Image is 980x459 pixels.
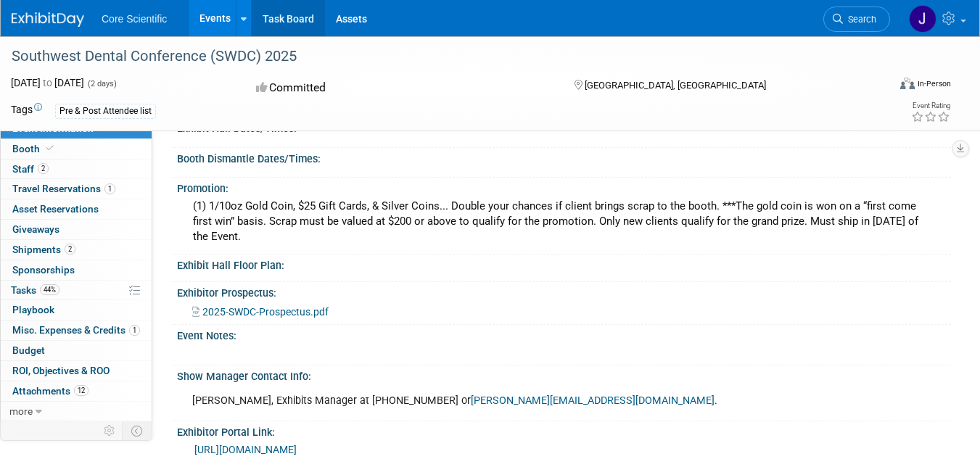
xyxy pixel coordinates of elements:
div: Committed [252,75,551,101]
span: 12 [74,385,88,396]
div: Exhibit Hall Floor Plan: [177,255,951,273]
a: Staff2 [1,160,152,179]
div: Promotion: [177,178,951,196]
i: Booth reservation complete [46,144,54,152]
a: ROI, Objectives & ROO [1,361,152,381]
div: Event Rating [911,102,950,109]
a: more [1,402,152,421]
a: Giveaways [1,220,152,239]
div: Show Manager Contact Info: [177,365,951,384]
div: [PERSON_NAME], Exhibits Manager at [PHONE_NUMBER] or . [182,386,799,415]
div: In-Person [917,78,951,89]
span: ROI, Objectives & ROO [12,365,110,376]
span: 2 [65,244,75,255]
span: Staff [12,163,49,175]
span: more [9,405,33,417]
span: Booth [12,143,57,154]
a: Asset Reservations [1,199,152,219]
span: 2 [38,163,49,174]
span: 1 [104,183,115,194]
td: Personalize Event Tab Strip [97,421,123,440]
td: Tags [11,102,42,119]
span: Tasks [11,284,59,296]
a: Travel Reservations1 [1,179,152,199]
div: Booth Dismantle Dates/Times: [177,148,951,166]
div: Event Format [812,75,951,97]
a: Booth [1,139,152,159]
a: [PERSON_NAME][EMAIL_ADDRESS][DOMAIN_NAME] [471,394,715,407]
span: Budget [12,344,45,356]
span: Search [843,14,876,25]
a: 2025-SWDC-Prospectus.pdf [192,306,329,318]
span: Core Scientific [102,13,167,25]
span: 44% [40,284,59,295]
span: Sponsorships [12,264,75,276]
span: Asset Reservations [12,203,99,215]
div: Southwest Dental Conference (SWDC) 2025 [7,44,871,70]
td: Toggle Event Tabs [123,421,152,440]
span: Shipments [12,244,75,255]
span: (2 days) [86,79,117,88]
a: Search [823,7,890,32]
a: Tasks44% [1,281,152,300]
div: Pre & Post Attendee list [55,104,156,119]
a: Budget [1,341,152,360]
a: [URL][DOMAIN_NAME] [194,444,297,455]
span: Travel Reservations [12,183,115,194]
span: [GEOGRAPHIC_DATA], [GEOGRAPHIC_DATA] [585,80,766,91]
span: [DATE] [DATE] [11,77,84,88]
img: ExhibitDay [12,12,84,27]
div: Event Notes: [177,325,951,343]
img: Jordan McCullough [909,5,936,33]
span: Giveaways [12,223,59,235]
div: Exhibitor Prospectus: [177,282,951,300]
span: 1 [129,325,140,336]
span: Attachments [12,385,88,397]
span: 2025-SWDC-Prospectus.pdf [202,306,329,318]
a: Sponsorships [1,260,152,280]
a: Misc. Expenses & Credits1 [1,321,152,340]
img: Format-Inperson.png [900,78,915,89]
span: Misc. Expenses & Credits [12,324,140,336]
div: (1) 1/10oz Gold Coin, $25 Gift Cards, & Silver Coins... Double your chances if client brings scra... [188,195,940,249]
span: Playbook [12,304,54,315]
a: Attachments12 [1,381,152,401]
span: to [41,77,54,88]
a: Shipments2 [1,240,152,260]
a: Playbook [1,300,152,320]
div: Exhibitor Portal Link: [177,421,951,439]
